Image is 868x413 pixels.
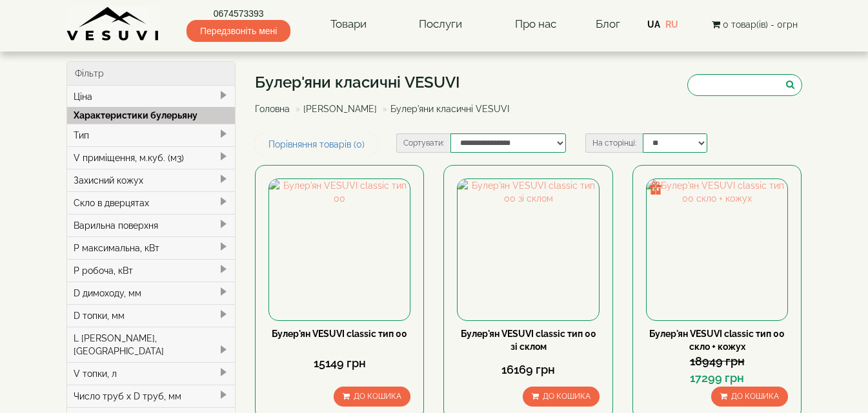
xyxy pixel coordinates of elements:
li: Булер'яни класичні VESUVI [379,102,509,115]
div: 16169 грн [457,361,599,378]
div: P максимальна, кВт [67,236,236,259]
a: Товари [318,10,379,39]
button: До кошика [711,387,788,407]
a: Послуги [406,10,475,39]
div: Скло в дверцятах [67,191,236,214]
img: gift [649,182,662,195]
div: Тип [67,124,236,146]
div: 18949 грн [646,353,788,370]
img: Завод VESUVI [66,6,160,42]
label: Сортувати: [396,133,450,153]
div: Варильна поверхня [67,214,236,236]
h1: Булер'яни класичні VESUVI [255,74,519,91]
a: 0674573393 [187,7,290,20]
div: Число труб x D труб, мм [67,385,236,407]
div: Характеристики булерьяну [67,107,236,124]
span: 0 товар(ів) - 0грн [723,19,798,30]
span: Передзвоніть мені [187,20,290,42]
button: До кошика [523,387,600,407]
button: 0 товар(ів) - 0грн [708,17,802,32]
img: Булер'ян VESUVI classic тип 00 зі склом [458,179,598,320]
a: RU [665,19,678,30]
div: Захисний кожух [67,169,236,191]
span: До кошика [354,392,401,401]
img: Булер'ян VESUVI classic тип 00 скло + кожух [647,179,787,320]
div: D димоходу, мм [67,282,236,304]
span: До кошика [543,392,590,401]
button: До кошика [334,387,410,407]
div: P робоча, кВт [67,259,236,282]
a: Булер'ян VESUVI classic тип 00 [272,329,407,339]
div: 17299 грн [646,370,788,387]
img: Булер'ян VESUVI classic тип 00 [269,179,410,320]
div: Ціна [67,86,236,108]
span: До кошика [731,392,779,401]
a: Головна [255,104,290,114]
a: Про нас [502,10,569,39]
div: V приміщення, м.куб. (м3) [67,146,236,169]
a: Булер'ян VESUVI classic тип 00 зі склом [461,329,596,352]
div: Фільтр [67,62,236,86]
a: [PERSON_NAME] [303,104,377,114]
a: Булер'ян VESUVI classic тип 00 скло + кожух [649,329,785,352]
label: На сторінці: [585,133,643,153]
a: Порівняння товарів (0) [255,133,378,155]
div: 15149 грн [268,355,410,372]
div: D топки, мм [67,304,236,327]
div: V топки, л [67,362,236,385]
a: Блог [596,17,620,30]
a: UA [647,19,660,30]
div: L [PERSON_NAME], [GEOGRAPHIC_DATA] [67,327,236,362]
